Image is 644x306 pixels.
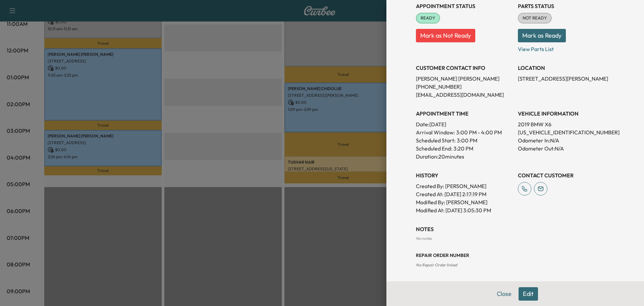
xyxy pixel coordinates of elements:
p: Scheduled End: [416,144,452,152]
p: [PERSON_NAME] [PERSON_NAME] [416,75,513,83]
span: NOT READY [519,15,551,21]
p: [US_VEHICLE_IDENTIFICATION_NUMBER] [518,128,614,136]
button: Mark as Ready [518,29,566,42]
p: Scheduled Start: [416,136,455,144]
p: Duration: 20 minutes [416,152,513,161]
p: [PHONE_NUMBER] [416,83,513,91]
span: READY [417,15,439,21]
h3: APPOINTMENT TIME [416,110,513,118]
p: [STREET_ADDRESS][PERSON_NAME] [518,75,614,83]
p: Created At : [DATE] 2:17:19 PM [416,190,513,198]
button: Close [492,287,516,301]
div: No notes [416,236,614,241]
h3: LOCATION [518,64,614,72]
button: Mark as Not Ready [416,29,475,42]
button: Edit [519,287,538,301]
p: Odometer In: N/A [518,136,614,144]
p: [EMAIL_ADDRESS][DOMAIN_NAME] [416,91,513,99]
p: Modified At : [DATE] 3:05:30 PM [416,206,513,214]
h3: NOTES [416,225,614,233]
p: Odometer Out: N/A [518,144,614,152]
p: 2019 BMW X6 [518,120,614,128]
h3: History [416,171,513,179]
p: Created By : [PERSON_NAME] [416,182,513,190]
p: View Parts List [518,42,614,53]
h3: CUSTOMER CONTACT INFO [416,64,513,72]
p: Date: [DATE] [416,120,513,128]
h3: CONTACT CUSTOMER [518,171,614,179]
p: 3:20 PM [453,144,473,152]
span: No Repair Order linked [416,262,457,267]
p: Arrival Window: [416,128,513,136]
h3: Parts Status [518,2,614,10]
h3: Appointment Status [416,2,513,10]
span: 3:00 PM - 4:00 PM [456,128,502,136]
h3: Repair Order number [416,252,614,259]
p: Modified By : [PERSON_NAME] [416,198,513,206]
h3: VEHICLE INFORMATION [518,110,614,118]
p: 3:00 PM [457,136,477,144]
